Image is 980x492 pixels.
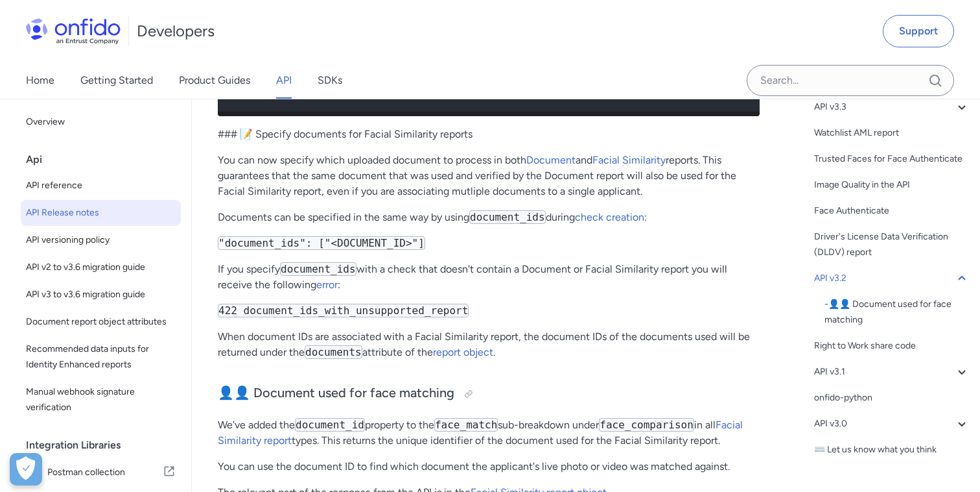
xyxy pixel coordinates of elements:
a: Facial Similarity [592,154,666,166]
a: Image Quality in the API [814,177,970,193]
a: API reference [21,173,181,199]
a: IconPostman collectionPostman collection [21,458,181,487]
code: document_ids [280,262,356,276]
a: ⌨️ Let us know what you think [814,442,970,458]
a: Recommended data inputs for Identity Enhanced reports [21,336,181,378]
a: Watchlist AML report [814,125,970,141]
p: When document IDs are associated with a Facial Similarity report, the document IDs of the documen... [218,329,760,360]
span: API v2 to v3.6 migration guide [26,260,176,275]
a: report object [433,346,493,358]
a: Home [26,62,54,99]
a: Trusted Faces for Face Authenticate [814,151,970,167]
a: API Release notes [21,200,181,226]
h1: Developers [137,21,215,42]
p: Documents can be specified in the same way by using during : [218,210,760,225]
p: We've added the property to the sub-breakdown under in all types. This returns the unique identif... [218,417,760,449]
a: Document [526,154,576,166]
code: face_match [434,418,498,432]
a: Getting Started [80,62,153,99]
code: document_id [295,418,365,432]
img: Onfido Logo [26,18,121,44]
span: API Release notes [26,205,176,221]
code: documents [305,345,362,359]
a: Driver's License Data Verification (DLDV) report [814,229,970,260]
a: API v3 to v3.6 migration guide [21,282,181,308]
div: - 👤👤 Document used for face matching [824,297,970,328]
span: API reference [26,178,176,193]
code: 422 document_ids_with_unsupported_report [218,304,469,317]
span: Recommended data inputs for Identity Enhanced reports [26,341,176,373]
a: Right to Work share code [814,338,970,354]
a: API v3.3 [814,99,970,115]
span: API versioning policy [26,232,176,248]
a: API [276,62,292,99]
a: Manual webhook signature verification [21,379,181,421]
a: Document report object attributes [21,309,181,335]
a: -👤👤 Document used for face matching [824,297,970,328]
input: Onfido search input field [747,65,954,96]
a: Face Authenticate [814,203,970,219]
a: Overview [21,109,181,135]
a: API v3.2 [814,271,970,286]
a: Product Guides [179,62,250,99]
a: SDKs [318,62,342,99]
a: API v3.1 [814,364,970,380]
code: face_comparison [599,418,694,432]
p: You can use the document ID to find which document the applicant's live photo or video was matche... [218,459,760,474]
a: error [316,278,338,291]
a: API v3.0 [814,416,970,432]
div: Cookie Preferences [10,453,42,486]
button: Open Preferences [10,453,42,486]
p: ### 📝 Specify documents for Facial Similarity reports [218,127,760,142]
code: "document_ids": ["<DOCUMENT_ID>"] [218,236,425,250]
p: You can now specify which uploaded document to process in both and reports. This guarantees that ... [218,153,760,199]
a: API v2 to v3.6 migration guide [21,254,181,280]
a: onfido-python [814,390,970,406]
code: document_ids [469,210,546,224]
span: Overview [26,114,176,130]
span: Manual webhook signature verification [26,384,176,415]
div: Integration Libraries [26,432,186,458]
a: API versioning policy [21,227,181,253]
p: If you specify with a check that doesn't contain a Document or Facial Similarity report you will ... [218,262,760,293]
div: Api [26,147,186,173]
a: check creation [575,211,644,223]
span: Document report object attributes [26,314,176,330]
span: API v3 to v3.6 migration guide [26,287,176,302]
h3: 👤👤 Document used for face matching [218,384,760,404]
a: Support [883,15,954,47]
span: Postman collection [47,463,163,482]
